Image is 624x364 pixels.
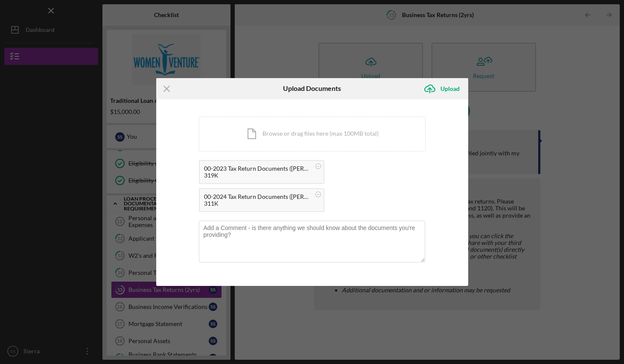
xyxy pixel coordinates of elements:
div: 319K [204,172,311,179]
div: 00-2024 Tax Return Documents ([PERSON_NAME] and SIERRA E - Client Copy).pdf [204,193,311,200]
div: 311K [204,200,311,207]
h6: Upload Documents [283,84,341,92]
button: Upload [419,80,468,97]
div: Upload [440,80,460,97]
div: 00-2023 Tax Return Documents ([PERSON_NAME] and [PERSON_NAME] - Client Copy).pdf [204,165,311,172]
